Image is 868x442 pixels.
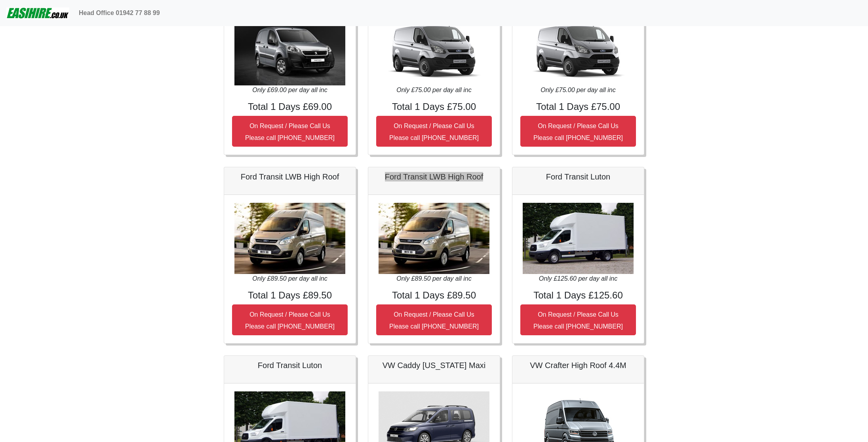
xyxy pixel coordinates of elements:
[533,123,623,141] small: On Request / Please Call Us Please call [PHONE_NUMBER]
[376,101,492,113] h4: Total 1 Days £75.00
[6,5,69,21] img: easihire_logo_small.png
[234,203,345,274] img: Ford Transit LWB High Roof
[523,203,634,274] img: Ford Transit Luton
[389,311,479,330] small: On Request / Please Call Us Please call [PHONE_NUMBER]
[376,361,492,370] h5: VW Caddy [US_STATE] Maxi
[252,275,327,282] i: Only £89.50 per day all inc
[376,304,492,335] button: On Request / Please Call UsPlease call [PHONE_NUMBER]
[396,87,471,93] i: Only £75.00 per day all inc
[396,275,471,282] i: Only £89.50 per day all inc
[76,5,163,21] a: Head Office 01942 77 88 99
[232,290,348,301] h4: Total 1 Days £89.50
[245,123,335,141] small: On Request / Please Call Us Please call [PHONE_NUMBER]
[376,290,492,301] h4: Total 1 Days £89.50
[539,275,617,282] i: Only £125.60 per day all inc
[520,361,636,370] h5: VW Crafter High Roof 4.4M
[376,116,492,147] button: On Request / Please Call UsPlease call [PHONE_NUMBER]
[389,123,479,141] small: On Request / Please Call Us Please call [PHONE_NUMBER]
[376,172,492,181] h5: Ford Transit LWB High Roof
[245,311,335,330] small: On Request / Please Call Us Please call [PHONE_NUMBER]
[252,87,327,93] i: Only £69.00 per day all inc
[232,361,348,370] h5: Ford Transit Luton
[520,172,636,181] h5: Ford Transit Luton
[232,172,348,181] h5: Ford Transit LWB High Roof
[234,14,345,85] img: Peugeot Partner
[533,311,623,330] small: On Request / Please Call Us Please call [PHONE_NUMBER]
[520,101,636,113] h4: Total 1 Days £75.00
[520,304,636,335] button: On Request / Please Call UsPlease call [PHONE_NUMBER]
[379,14,489,85] img: Ford Transit SWB Medium Roof
[541,87,615,93] i: Only £75.00 per day all inc
[520,116,636,147] button: On Request / Please Call UsPlease call [PHONE_NUMBER]
[79,9,160,16] b: Head Office 01942 77 88 99
[232,116,348,147] button: On Request / Please Call UsPlease call [PHONE_NUMBER]
[379,203,489,274] img: Ford Transit LWB High Roof
[523,14,634,85] img: Ford Transit SWB Medium Roof
[232,304,348,335] button: On Request / Please Call UsPlease call [PHONE_NUMBER]
[232,101,348,113] h4: Total 1 Days £69.00
[520,290,636,301] h4: Total 1 Days £125.60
